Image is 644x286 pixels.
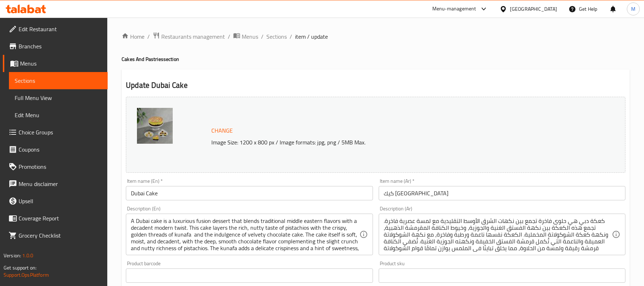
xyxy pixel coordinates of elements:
[228,32,230,41] li: /
[208,138,566,147] p: Image Size: 1200 x 800 px / Image formats: jpg, png / 5MB Max.
[126,268,373,283] input: Please enter product barcode
[4,270,49,280] a: Support.OpsPlatform
[15,111,102,119] span: Edit Menu
[9,106,108,124] a: Edit Menu
[4,263,36,272] span: Get support on:
[19,197,102,205] span: Upsell
[9,89,108,106] a: Full Menu View
[208,123,236,138] button: Change
[266,32,287,41] a: Sections
[147,32,150,41] li: /
[295,32,328,41] span: item / update
[3,210,108,227] a: Coverage Report
[211,125,233,136] span: Change
[122,56,630,63] h4: Cakes And Pastries section
[19,145,102,154] span: Coupons
[3,20,108,38] a: Edit Restaurant
[20,59,102,68] span: Menus
[19,214,102,223] span: Coverage Report
[19,42,102,51] span: Branches
[126,80,625,91] h2: Update Dubai Cake
[233,32,258,41] a: Menus
[15,94,102,102] span: Full Menu View
[379,268,625,283] input: Please enter product sku
[19,162,102,171] span: Promotions
[631,5,635,13] span: M
[290,32,292,41] li: /
[3,38,108,55] a: Branches
[15,76,102,85] span: Sections
[9,72,108,89] a: Sections
[19,231,102,240] span: Grocery Checklist
[379,186,625,200] input: Enter name Ar
[3,192,108,210] a: Upsell
[432,5,476,13] div: Menu-management
[122,32,630,41] nav: breadcrumb
[131,218,359,252] textarea: A Dubai cake is a luxurious fusion dessert that blends traditional middle eastern flavors with a ...
[242,32,258,41] span: Menus
[126,186,373,200] input: Enter name En
[22,251,33,260] span: 1.0.0
[3,55,108,72] a: Menus
[3,227,108,244] a: Grocery Checklist
[122,32,144,41] a: Home
[153,32,225,41] a: Restaurants management
[161,32,225,41] span: Restaurants management
[4,251,21,260] span: Version:
[137,108,173,144] img: DUBAI_CAKE638849959812596469.jpg
[261,32,264,41] li: /
[19,25,102,33] span: Edit Restaurant
[3,175,108,192] a: Menu disclaimer
[3,124,108,141] a: Choice Groups
[3,141,108,158] a: Coupons
[3,158,108,175] a: Promotions
[510,5,557,13] div: [GEOGRAPHIC_DATA]
[384,218,612,252] textarea: كعكة دبي هي حلوى فاخرة تجمع بين نكهات الشرق الأوسط التقليدية مع لمسة عصرية فاخرة. تجمع هذه الكعكة...
[19,180,102,188] span: Menu disclaimer
[19,128,102,137] span: Choice Groups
